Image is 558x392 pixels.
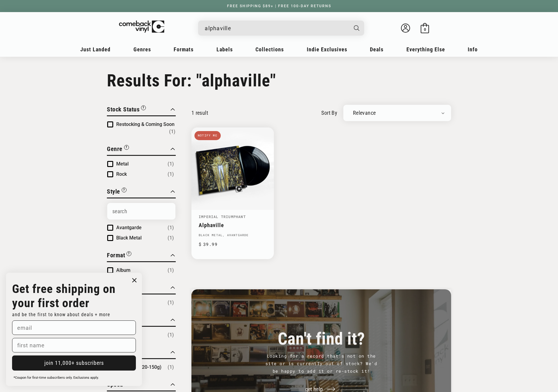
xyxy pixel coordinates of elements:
[168,299,174,306] span: Number of products: (1)
[107,252,125,259] span: Format
[107,251,131,261] button: Filter by Format
[116,121,175,127] span: Restocking & Coming Soon
[168,364,174,371] span: Number of products: (1)
[130,276,139,285] button: Close dialog
[12,282,116,310] strong: Get free shipping on your first order
[107,203,175,220] input: Search Options
[12,312,110,317] span: and be the first to know about deals + more
[107,188,120,195] span: Style
[116,225,142,230] span: Avantgarde
[207,332,436,346] h3: Can't find it?
[191,110,208,116] p: 1 result
[116,161,129,167] span: Metal
[198,21,364,36] div: Search
[133,46,151,53] span: Genres
[107,106,139,113] span: Stock Status
[107,144,129,155] button: Filter by Genre
[168,267,174,274] span: Number of products: (1)
[307,46,347,53] span: Indie Exclusives
[14,376,99,380] span: *Coupon for first-time subscribers only. Exclusions apply.
[168,331,174,339] span: Number of products: (1)
[107,187,127,198] button: Filter by Style
[321,109,337,117] label: sort by
[424,27,426,32] span: 0
[116,235,142,241] span: Black Metal
[468,46,478,53] span: Info
[116,171,127,177] span: Rock
[168,160,174,168] span: Number of products: (1)
[12,338,136,352] input: first name
[199,222,267,228] a: Alphaville
[264,352,379,375] p: Looking for a record that's not on the site or is currently out of stock? We'd be happy to add it...
[221,4,337,8] a: FREE SHIPPING $89+ | FREE 100-DAY RETURNS
[349,21,365,36] button: Search
[168,224,174,231] span: Number of products: (1)
[216,46,233,53] span: Labels
[107,71,451,91] h1: Results For: "alphaville"
[199,214,246,219] a: Imperial Triumphant
[107,145,123,153] span: Genre
[168,171,174,178] span: Number of products: (1)
[107,105,146,115] button: Filter by Stock Status
[406,46,445,53] span: Everything Else
[169,128,175,135] span: Number of products: (1)
[80,46,111,53] span: Just Landed
[12,320,136,335] input: email
[370,46,383,53] span: Deals
[205,22,348,34] input: When autocomplete results are available use up and down arrows to review and enter to select
[255,46,284,53] span: Collections
[174,46,194,53] span: Formats
[12,355,136,371] button: join 11,000+ subscribers
[168,234,174,242] span: Number of products: (1)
